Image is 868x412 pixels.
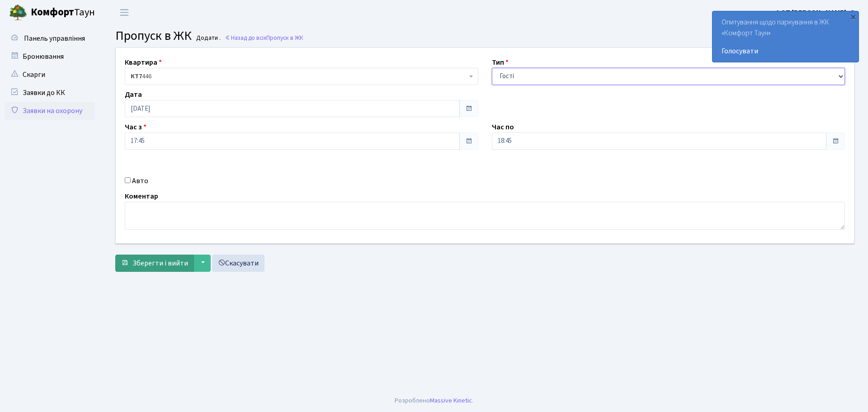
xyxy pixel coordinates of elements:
a: Заявки до КК [5,84,95,102]
b: КТ7 [131,72,142,81]
a: Скарги [5,66,95,84]
label: Квартира [125,57,162,68]
b: ФОП [PERSON_NAME]. О. [775,8,857,18]
a: Заявки на охорону [5,102,95,120]
div: Розроблено . [395,396,473,406]
label: Коментар [125,191,158,202]
div: × [849,12,858,21]
label: Дата [125,89,142,100]
small: Додати . [194,34,221,42]
span: Пропуск в ЖК [115,27,192,45]
span: Панель управління [24,33,85,43]
img: logo.png [9,4,27,22]
span: <b>КТ7</b>&nbsp;&nbsp;&nbsp;446 [125,68,478,85]
a: Голосувати [722,46,849,57]
a: Назад до всіхПропуск в ЖК [225,33,303,42]
a: Скасувати [212,255,264,272]
button: Зберегти і вийти [115,255,194,272]
button: Переключити навігацію [113,5,136,20]
span: Таун [31,5,95,20]
span: <b>КТ7</b>&nbsp;&nbsp;&nbsp;446 [131,72,467,81]
a: ФОП [PERSON_NAME]. О. [775,7,857,18]
a: Massive Kinetic [430,396,472,405]
label: Авто [132,175,148,186]
label: Час по [492,122,514,133]
a: Бронювання [5,47,95,66]
label: Час з [125,122,146,133]
span: Зберегти і вийти [132,258,188,268]
b: Комфорт [31,5,74,19]
a: Панель управління [5,29,95,47]
div: Опитування щодо паркування в ЖК «Комфорт Таун» [712,11,859,62]
label: Тип [492,57,509,68]
span: Пропуск в ЖК [266,33,303,42]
